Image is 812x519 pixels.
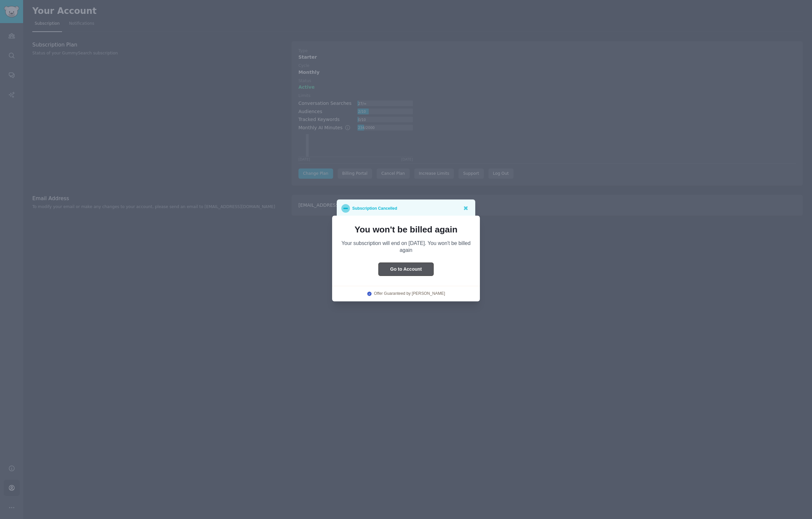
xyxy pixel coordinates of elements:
p: You won't be billed again [341,225,471,234]
a: Offer Guaranteed by [PERSON_NAME] [374,291,445,297]
img: logo [367,291,372,296]
button: Go to Account [379,263,433,276]
p: Your subscription will end on [DATE]. You won't be billed again [341,240,471,254]
p: Subscription Cancelled [352,204,397,213]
